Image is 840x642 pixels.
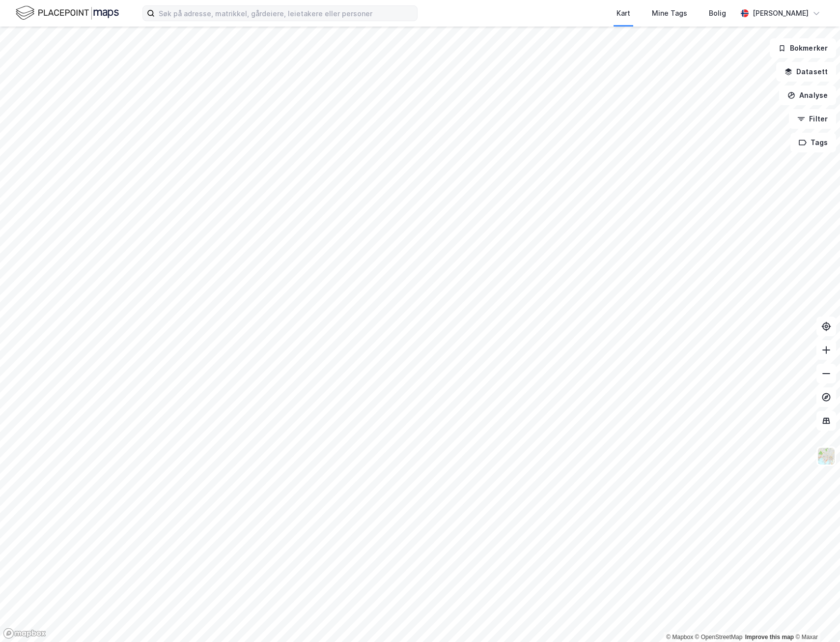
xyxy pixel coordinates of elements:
[790,133,836,152] button: Tags
[770,38,836,58] button: Bokmerker
[695,634,743,641] a: OpenStreetMap
[16,4,119,22] img: logo.f888ab2527a4732fd821a326f86c7f29.svg
[779,86,836,105] button: Analyse
[791,595,840,642] iframe: Chat Widget
[666,634,693,641] a: Mapbox
[155,6,417,21] input: Søk på adresse, matrikkel, gårdeiere, leietakere eller personer
[745,634,794,641] a: Improve this map
[652,7,687,19] div: Mine Tags
[776,62,836,82] button: Datasett
[789,109,836,129] button: Filter
[709,7,726,19] div: Bolig
[616,7,630,19] div: Kart
[817,447,836,466] img: Z
[3,628,46,639] a: Mapbox homepage
[753,7,809,19] div: [PERSON_NAME]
